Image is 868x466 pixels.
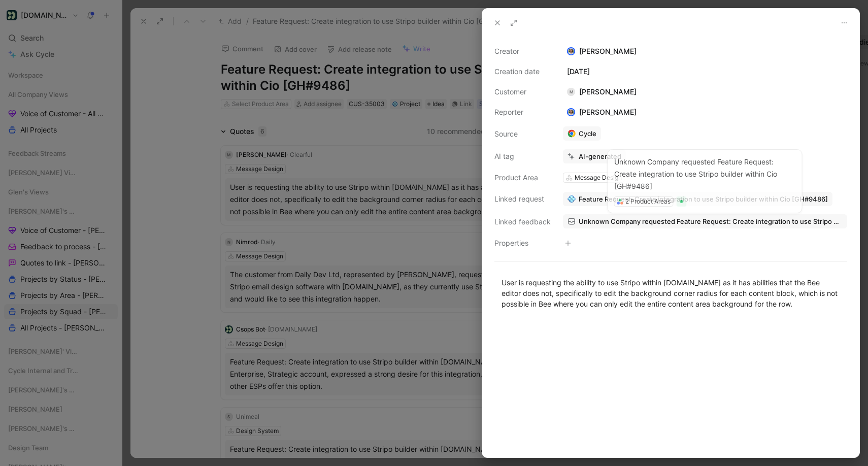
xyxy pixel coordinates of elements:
div: [PERSON_NAME] [563,45,847,57]
div: Product Area [494,172,551,184]
span: Feature Request: Create integration to use Stripo builder within Cio [GH#9486] [579,194,828,204]
div: Linked request [494,193,551,205]
img: avatar [568,48,575,55]
span: Unknown Company requested Feature Request: Create integration to use Stripo builder within Cio [G... [579,217,843,226]
div: Customer [494,86,551,98]
div: Creation date [494,65,551,78]
div: [PERSON_NAME] [563,86,641,98]
div: User is requesting the ability to use Stripo within [DOMAIN_NAME] as it has abilities that the Be... [502,277,840,309]
div: [PERSON_NAME] [563,106,641,118]
a: Unknown Company requested Feature Request: Create integration to use Stripo builder within Cio [G... [563,214,847,228]
img: avatar [568,109,575,116]
div: Creator [494,45,551,57]
a: Cycle [563,126,601,141]
div: Message Design [575,173,622,183]
div: [DATE] [563,65,847,78]
div: Source [494,128,551,140]
div: M [567,88,575,96]
div: Reporter [494,106,551,118]
div: AI-generated [579,152,621,161]
div: Properties [494,237,551,249]
button: AI-generated [563,149,626,163]
button: 💠Feature Request: Create integration to use Stripo builder within Cio [GH#9486] [563,192,832,206]
div: AI tag [494,150,551,162]
div: Linked feedback [494,216,551,228]
img: 💠 [567,195,576,203]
